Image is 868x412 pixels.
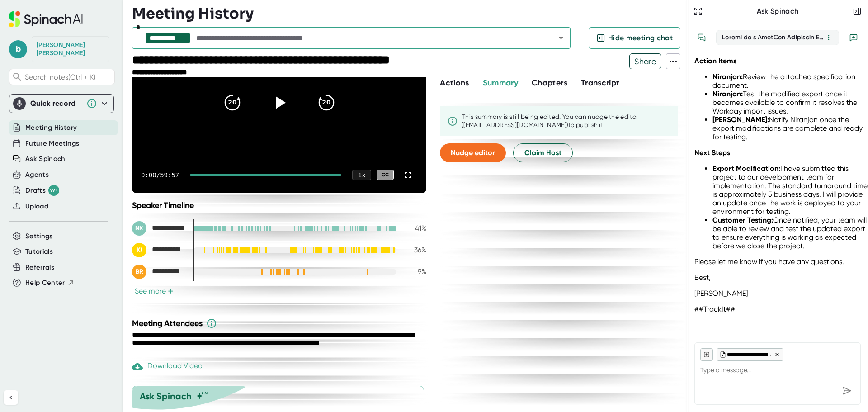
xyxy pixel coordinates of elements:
strong: Next Steps [694,148,730,157]
button: Claim Host [513,143,573,162]
button: Meeting History [25,123,77,133]
div: Nicole Kelly [132,221,186,236]
div: 1 x [352,170,371,180]
div: Send message [839,383,855,399]
button: Agents [25,170,49,180]
strong: Niranjan: [712,90,743,98]
span: Nudge editor [451,148,495,157]
div: Loremi do s AmetCon Adipiscin Elitsed Doeiusm, tempo in utlab etdo mag aliquaenima mi Venia. Quis... [722,33,824,42]
div: Brady Rowe [37,41,104,57]
button: View conversation history [693,28,711,47]
button: Ask Spinach [25,154,66,164]
div: Quick record [30,99,82,108]
button: Summary [483,77,518,89]
button: Transcript [581,77,620,89]
button: Chapters [532,77,567,89]
span: Hide meeting chat [608,33,673,43]
span: Summary [483,78,518,88]
div: Quick record [13,95,110,113]
button: Drafts 99+ [25,185,59,196]
div: Speaker Timeline [132,200,426,210]
button: See more+ [132,286,176,296]
button: Upload [25,201,48,212]
div: BR [132,265,146,279]
div: 36 % [404,246,426,254]
div: This summary is still being edited. You can nudge the editor ([EMAIL_ADDRESS][DOMAIN_NAME]) to pu... [462,113,671,129]
button: Tutorials [25,246,53,257]
div: 0:00 / 59:57 [141,171,179,179]
button: Expand to Ask Spinach page [692,5,704,18]
strong: Action Items [694,57,736,65]
strong: Export Modification: [712,164,780,173]
span: Transcript [581,78,620,88]
div: NK [132,221,146,236]
button: Future Meetings [25,138,79,149]
button: Help Center [25,278,75,288]
span: b [9,40,27,58]
strong: Customer Testing: [712,216,773,224]
span: Actions [440,78,469,88]
button: Share [629,53,661,69]
div: 9 % [404,267,426,276]
div: Ask Spinach [140,391,192,402]
span: Claim Host [524,147,561,158]
strong: Niranjan: [712,72,743,81]
button: Actions [440,77,469,89]
span: Chapters [532,78,567,88]
button: Nudge editor [440,143,506,162]
div: Download Video [132,361,203,372]
button: New conversation [844,28,863,47]
div: 41 % [404,224,426,232]
h3: Meeting History [132,5,254,22]
div: K( [132,243,146,257]
span: Search notes (Ctrl + K) [25,73,112,81]
div: CC [377,170,394,180]
button: Settings [25,231,53,242]
button: Collapse sidebar [4,390,18,405]
div: 99+ [48,185,59,196]
button: Hide meeting chat [589,27,680,49]
span: Help Center [25,278,65,288]
div: Meeting Attendees [132,318,429,329]
span: + [168,288,174,295]
div: Ask Spinach [704,7,851,16]
button: Close conversation sidebar [851,5,863,18]
div: Drafts [25,185,59,196]
button: Open [555,32,567,44]
strong: [PERSON_NAME]: [712,115,769,124]
button: Referrals [25,262,54,273]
